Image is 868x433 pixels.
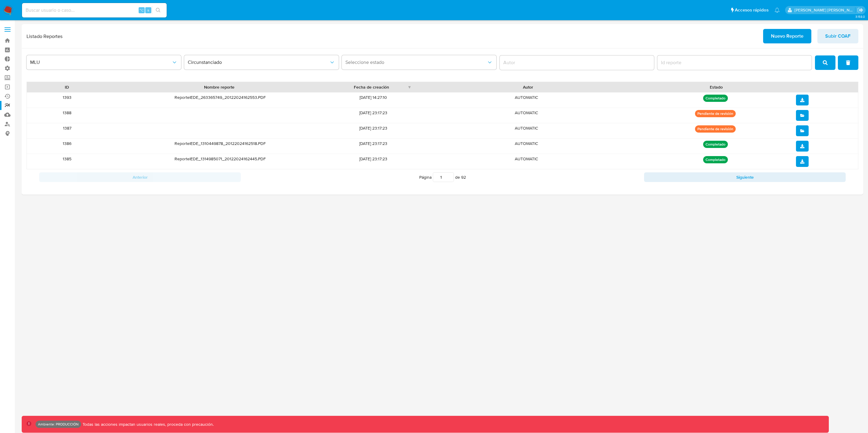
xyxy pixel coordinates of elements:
button: search-icon [152,6,164,14]
span: Accesos rápidos [735,7,769,13]
span: s [147,7,149,13]
input: Buscar usuario o caso... [22,6,167,14]
p: Todas las acciones impactan usuarios reales, proceda con precaución. [81,422,214,427]
p: leidy.martinez@mercadolibre.com.co [794,7,855,13]
span: ⌥ [139,7,144,13]
p: Ambiente: PRODUCCIÓN [38,423,79,425]
a: Salir [857,7,863,13]
a: Notificaciones [775,8,780,13]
